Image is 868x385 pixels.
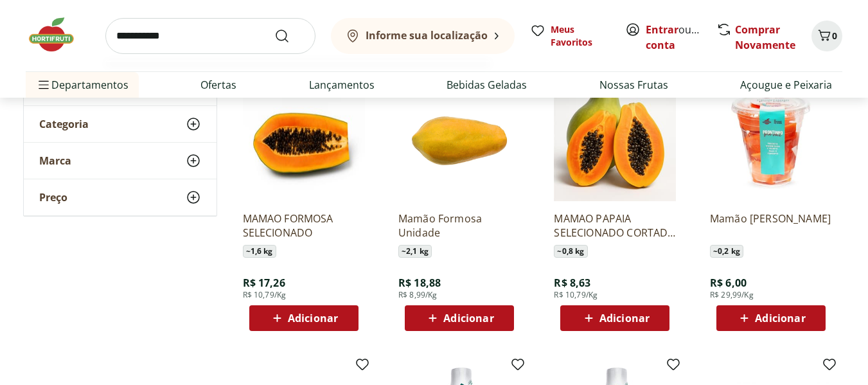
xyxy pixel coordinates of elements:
img: Hortifruti [26,15,90,54]
span: R$ 6,00 [710,276,747,290]
span: Preço [39,191,67,204]
span: R$ 10,79/Kg [243,290,287,300]
button: Menu [36,69,51,100]
span: Departamentos [36,69,128,100]
button: Adicionar [249,305,359,331]
span: Categoria [39,118,89,130]
span: Adicionar [599,313,650,323]
span: R$ 8,63 [554,276,590,290]
a: Entrar [646,22,678,37]
span: Marca [39,154,71,167]
a: MAMAO PAPAIA SELECIONADO CORTADO KG [554,211,676,240]
button: Carrinho [811,21,842,51]
a: Açougue e Peixaria [740,77,832,93]
button: Submit Search [274,28,305,44]
a: MAMAO FORMOSA SELECIONADO [243,211,365,240]
a: Lançamentos [309,77,375,93]
button: Adicionar [405,305,514,331]
a: Nossas Frutas [599,77,668,93]
span: ~ 2,1 kg [398,245,432,258]
span: 0 [832,30,837,42]
span: R$ 17,26 [243,276,285,290]
span: R$ 8,99/Kg [398,290,438,300]
a: Ofertas [200,77,236,93]
span: R$ 29,99/Kg [710,290,754,300]
a: Comprar Novamente [735,22,795,52]
img: Mamão Cortadinho [710,79,832,201]
span: Adicionar [443,313,493,323]
span: Adicionar [755,313,805,323]
span: Meus Favoritos [551,23,610,49]
a: Meus Favoritos [530,23,610,49]
input: search [105,18,315,54]
a: Mamão [PERSON_NAME] [710,211,832,240]
img: MAMAO PAPAIA SELECIONADO CORTADO KG [554,79,676,201]
button: Informe sua localização [331,18,515,54]
img: Mamão Formosa Unidade [398,79,520,201]
a: Criar conta [646,22,716,52]
button: Preço [24,179,217,215]
span: R$ 18,88 [398,276,441,290]
a: Bebidas Geladas [447,77,527,93]
span: ~ 1,6 kg [243,245,276,258]
span: ou [646,22,703,53]
span: Adicionar [288,313,338,323]
a: Mamão Formosa Unidade [398,211,520,240]
button: Adicionar [716,305,826,331]
button: Adicionar [560,305,669,331]
span: ~ 0,8 kg [554,245,587,258]
b: Informe sua localização [366,28,488,42]
img: MAMAO FORMOSA SELECIONADO [243,79,365,201]
span: R$ 10,79/Kg [554,290,598,300]
button: Categoria [24,106,217,142]
button: Marca [24,143,217,179]
span: ~ 0,2 kg [710,245,743,258]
